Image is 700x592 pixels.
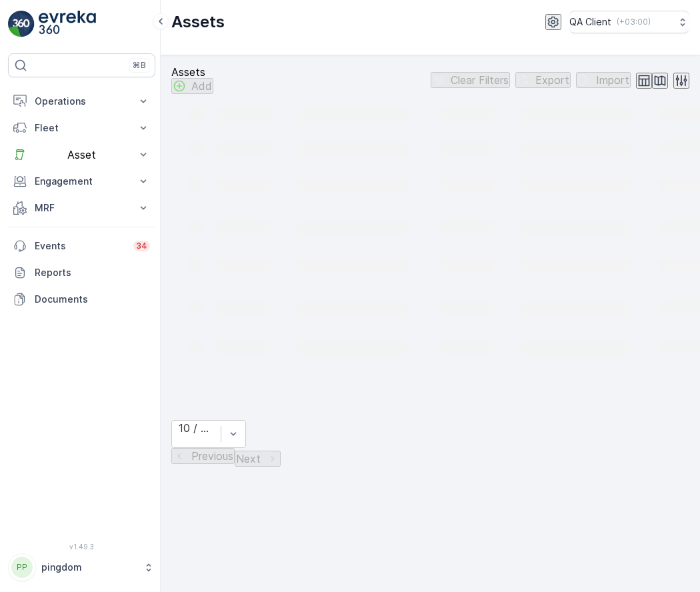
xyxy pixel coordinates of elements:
[35,201,129,215] p: MRF
[35,121,129,135] p: Fleet
[515,72,571,88] button: Export
[171,78,213,94] button: Add
[236,453,261,465] p: Next
[171,448,235,464] button: Previous
[191,450,233,462] p: Previous
[235,451,281,467] button: Next
[569,11,689,33] button: QA Client(+03:00)
[8,259,155,286] a: Reports
[41,561,137,574] p: pingdom
[136,241,147,251] p: 34
[35,149,129,161] p: Asset
[35,95,129,108] p: Operations
[8,11,35,37] img: logo
[171,66,213,78] p: Assets
[8,141,155,168] button: Asset
[576,72,631,88] button: Import
[11,557,33,578] div: PP
[179,422,214,434] div: 10 / Page
[8,553,155,581] button: PPpingdom
[8,233,155,259] a: Events34
[171,11,225,33] p: Assets
[35,175,129,188] p: Engagement
[451,74,509,86] p: Clear Filters
[8,195,155,221] button: MRF
[35,239,125,253] p: Events
[617,17,651,27] p: ( +03:00 )
[8,543,155,551] span: v 1.49.3
[133,60,146,71] p: ⌘B
[535,74,569,86] p: Export
[431,72,510,88] button: Clear Filters
[8,168,155,195] button: Engagement
[191,80,212,92] p: Add
[8,115,155,141] button: Fleet
[35,293,150,306] p: Documents
[8,286,155,313] a: Documents
[39,11,96,37] img: logo_light-DOdMpM7g.png
[569,15,611,29] p: QA Client
[8,88,155,115] button: Operations
[35,266,150,279] p: Reports
[596,74,629,86] p: Import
